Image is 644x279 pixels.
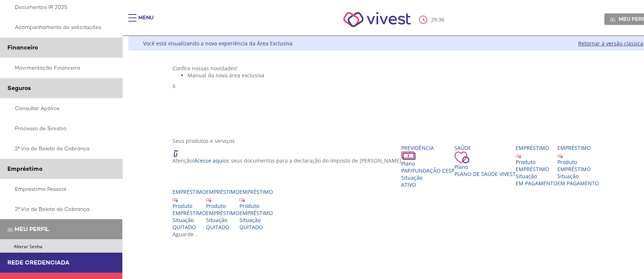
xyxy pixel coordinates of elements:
[143,40,293,47] div: Você está visualizando a nova experiência da Área Exclusiva
[431,16,437,23] span: 29
[173,188,206,231] a: Empréstimo Produto EMPRÉSTIMO Situação QUITADO
[557,158,599,166] div: Produto
[173,209,206,217] div: EMPRÉSTIMO
[401,144,454,151] div: Previdência
[516,180,557,187] span: EM PAGAMENTO
[7,227,13,232] img: Meu perfil
[557,144,599,151] div: Empréstimo
[173,231,614,238] div: Aguarde...
[7,259,70,266] span: Rede Credenciada
[206,224,229,231] span: QUITADO
[206,217,239,224] div: Situação
[401,181,416,188] span: Ativo
[557,180,599,187] span: EM PAGAMENTO
[454,144,516,151] div: Saúde
[557,153,563,158] img: ico_emprestimo.svg
[401,144,454,188] a: Previdência PlanoPAP/Fundação CESP SituaçãoAtivo
[173,137,614,144] div: Seus produtos e serviços
[12,241,122,252] a: Alterar Senha
[173,202,206,209] div: Produto
[454,144,516,177] a: Saúde PlanoPlano de Saúde VIVEST
[438,16,444,23] span: 36
[206,209,239,217] div: EMPRÉSTIMO
[557,166,599,173] div: EMPRÉSTIMO
[239,188,273,231] a: Empréstimo Produto EMPRÉSTIMO Situação QUITADO
[610,17,615,22] img: Meu perfil
[206,197,212,202] img: ico_emprestimo.svg
[206,202,239,209] div: Produto
[206,188,239,231] a: Empréstimo Produto EMPRÉSTIMO Situação QUITADO
[239,202,273,209] div: Produto
[516,144,557,187] a: Empréstimo Produto EMPRÉSTIMO Situação EM PAGAMENTO
[173,137,614,238] section: <span lang="en" dir="ltr">ProdutosCard</span>
[173,224,196,231] span: QUITADO
[173,188,206,195] div: Empréstimo
[454,151,469,163] img: ico_coracao.png
[194,157,224,164] a: Acesse aqui
[7,84,31,92] span: Seguros
[454,170,516,177] span: Plano de Saúde VIVEST
[516,144,557,151] div: Empréstimo
[239,209,273,217] div: EMPRÉSTIMO
[7,44,38,51] span: Financeiro
[173,197,178,202] img: ico_emprestimo.svg
[173,65,614,72] div: Confira nossas novidades!
[401,167,454,174] span: PAP/Fundação CESP
[516,153,521,158] img: ico_emprestimo.svg
[516,166,557,173] div: EMPRÉSTIMO
[239,188,273,195] div: Empréstimo
[557,173,599,180] div: Situação
[187,72,264,79] span: Manual da nova área exclusiva
[173,65,614,130] section: <span lang="pt-BR" dir="ltr">Visualizador do Conteúdo da Web</span> 1
[419,16,446,24] div: :
[239,197,245,202] img: ico_emprestimo.svg
[516,158,557,166] div: Produto
[173,83,176,90] span: X
[454,163,516,170] div: Plano
[516,173,557,180] div: Situação
[239,217,273,224] div: Situação
[7,165,42,173] span: Empréstimo
[173,157,401,164] p: Atenção! os seus documentos para a declaração do Imposto de [PERSON_NAME]
[138,14,154,29] div: Menu
[206,188,239,195] div: Empréstimo
[173,217,206,224] div: Situação
[401,174,454,181] div: Situação
[557,144,599,187] a: Empréstimo Produto EMPRÉSTIMO Situação EM PAGAMENTO
[15,225,49,233] span: Meu perfil
[239,224,263,231] span: QUITADO
[401,151,416,160] img: ico_dinheiro.png
[335,4,419,35] img: Vivest
[173,144,185,157] img: ico_atencao.png
[401,160,454,167] div: Plano
[578,40,643,47] a: Retornar à versão clássica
